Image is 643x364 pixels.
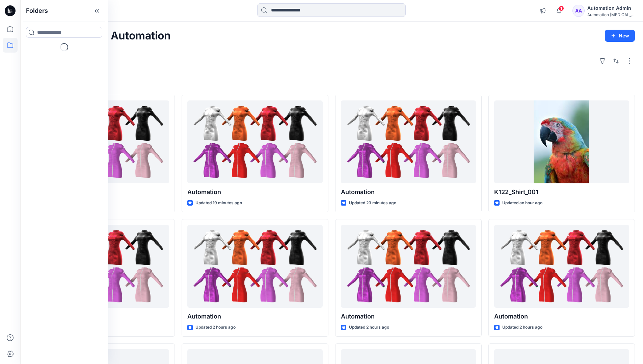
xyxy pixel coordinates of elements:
div: AA [572,5,585,17]
p: Automation [187,312,322,321]
p: Updated an hour ago [502,200,542,207]
p: Updated 2 hours ago [502,324,542,331]
a: K122_Shirt_001 [494,100,629,184]
p: Updated 2 hours ago [195,324,236,331]
p: Automation [494,312,629,321]
p: Automation [341,187,476,197]
a: Automation [494,225,629,308]
h4: Styles [28,80,635,88]
div: Automation Admin [587,4,635,12]
p: Updated 19 minutes ago [195,200,242,207]
p: Updated 23 minutes ago [349,200,396,207]
a: Automation [187,225,322,308]
a: Automation [341,100,476,184]
button: New [605,30,635,42]
span: 1 [559,6,564,11]
p: Automation [187,187,322,197]
p: K122_Shirt_001 [494,187,629,197]
a: Automation [187,100,322,184]
p: Updated 2 hours ago [349,324,389,331]
a: Automation [341,225,476,308]
p: Automation [341,312,476,321]
div: Automation [MEDICAL_DATA]... [587,12,635,17]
